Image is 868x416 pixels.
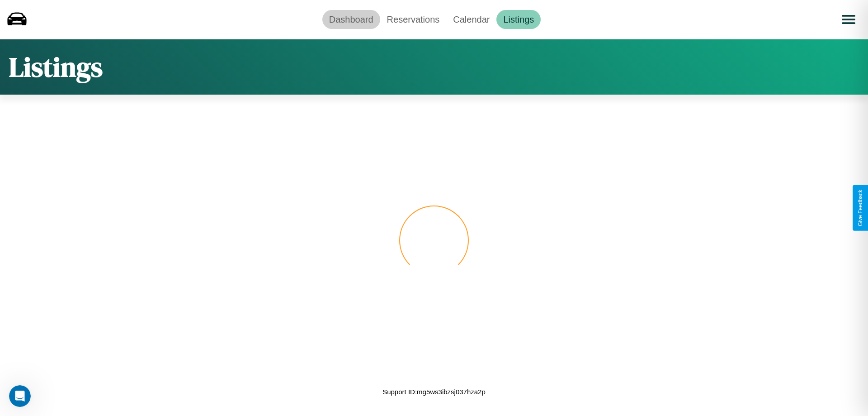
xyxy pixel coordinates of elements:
[446,10,496,29] a: Calendar
[836,7,861,32] button: Open menu
[9,48,103,86] h1: Listings
[857,190,863,226] div: Give Feedback
[322,10,380,29] a: Dashboard
[496,10,541,29] a: Listings
[9,385,31,407] iframe: Intercom live chat
[380,10,447,29] a: Reservations
[382,386,486,398] p: Support ID: mg5ws3ibzsj037hza2p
